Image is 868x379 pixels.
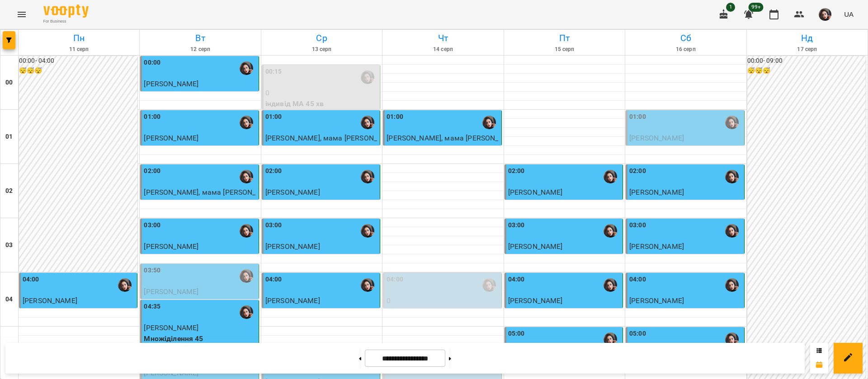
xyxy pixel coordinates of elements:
[144,80,198,88] span: [PERSON_NAME]
[144,144,256,154] p: індивід МА 45 хв
[629,144,742,154] p: індивід МА 45 хв
[747,56,866,66] h6: 00:00 - 09:00
[725,224,739,238] img: Гусак Олена Армаїсівна \МА укр .рос\ШЧ укр .рос\\ https://us06web.zoom.us/j/83079612343
[144,89,256,100] p: індивід МА 45 хв
[508,220,525,230] label: 03:00
[240,116,253,129] img: Гусак Олена Армаїсівна \МА укр .рос\ШЧ укр .рос\\ https://us06web.zoom.us/j/83079612343
[23,306,135,317] p: індивід МА 45 хв
[265,188,320,197] span: [PERSON_NAME]
[749,3,764,12] span: 99+
[629,242,684,251] span: [PERSON_NAME]
[5,295,13,304] h6: 04
[265,67,282,77] label: 00:15
[725,116,739,129] img: Гусак Олена Армаїсівна \МА укр .рос\ШЧ укр .рос\\ https://us06web.zoom.us/j/83079612343
[840,6,857,23] button: UA
[508,188,563,197] span: [PERSON_NAME]
[725,332,739,346] img: Гусак Олена Армаїсівна \МА укр .рос\ШЧ укр .рос\\ https://us06web.zoom.us/j/83079612343
[505,31,623,45] h6: Пт
[265,112,282,122] label: 01:00
[265,166,282,176] label: 02:00
[265,88,378,98] p: 0
[240,305,253,319] img: Гусак Олена Армаїсівна \МА укр .рос\ШЧ укр .рос\\ https://us06web.zoom.us/j/83079612343
[265,220,282,230] label: 03:00
[5,132,13,142] h6: 01
[361,116,374,129] img: Гусак Олена Армаїсівна \МА укр .рос\ШЧ укр .рос\\ https://us06web.zoom.us/j/83079612343
[20,45,138,54] h6: 11 серп
[265,252,378,263] p: індивід шч 45 хв
[361,224,374,238] img: Гусак Олена Армаїсівна \МА укр .рос\ШЧ укр .рос\\ https://us06web.zoom.us/j/83079612343
[240,61,253,75] img: Гусак Олена Армаїсівна \МА укр .рос\ШЧ укр .рос\\ https://us06web.zoom.us/j/83079612343
[265,296,320,305] span: [PERSON_NAME]
[265,275,282,285] label: 04:00
[725,278,739,292] div: Гусак Олена Армаїсівна \МА укр .рос\ШЧ укр .рос\\ https://us06web.zoom.us/j/83079612343
[629,252,742,263] p: індивід матем 45 хв
[384,45,502,54] h6: 14 серп
[508,242,563,251] span: [PERSON_NAME]
[43,19,89,24] span: For Business
[20,31,138,45] h6: Пн
[240,224,253,238] div: Гусак Олена Армаїсівна \МА укр .рос\ШЧ укр .рос\\ https://us06web.zoom.us/j/83079612343
[604,224,617,238] img: Гусак Олена Армаїсівна \МА укр .рос\ШЧ укр .рос\\ https://us06web.zoom.us/j/83079612343
[508,296,563,305] span: [PERSON_NAME]
[265,98,378,109] p: індивід МА 45 хв
[725,170,739,183] img: Гусак Олена Армаїсівна \МА укр .рос\ШЧ укр .рос\\ https://us06web.zoom.us/j/83079612343
[361,170,374,183] img: Гусак Олена Армаїсівна \МА укр .рос\ШЧ укр .рос\\ https://us06web.zoom.us/j/83079612343
[43,5,89,18] img: Voopty Logo
[263,31,381,45] h6: Ср
[19,66,137,76] h6: 😴😴😴
[361,70,374,84] img: Гусак Олена Армаїсівна \МА укр .рос\ШЧ укр .рос\\ https://us06web.zoom.us/j/83079612343
[240,269,253,283] img: Гусак Олена Армаїсівна \МА укр .рос\ШЧ укр .рос\\ https://us06web.zoom.us/j/83079612343
[361,278,374,292] img: Гусак Олена Армаїсівна \МА укр .рос\ШЧ укр .рос\\ https://us06web.zoom.us/j/83079612343
[144,323,198,332] span: [PERSON_NAME]
[19,56,137,66] h6: 00:00 - 04:00
[726,3,735,12] span: 1
[748,45,866,54] h6: 17 серп
[844,9,854,19] span: UA
[144,242,198,251] span: [PERSON_NAME]
[747,66,866,76] h6: 😴😴😴
[265,306,378,317] p: індивід МА 45 хв
[482,278,496,292] img: Гусак Олена Армаїсівна \МА укр .рос\ШЧ укр .рос\\ https://us06web.zoom.us/j/83079612343
[629,112,646,122] label: 01:00
[240,170,253,183] img: Гусак Олена Армаїсівна \МА укр .рос\ШЧ укр .рос\\ https://us06web.zoom.us/j/83079612343
[604,278,617,292] img: Гусак Олена Армаїсівна \МА укр .рос\ШЧ укр .рос\\ https://us06web.zoom.us/j/83079612343
[505,45,623,54] h6: 15 серп
[144,287,198,296] span: [PERSON_NAME]
[265,198,378,209] p: індивід МА 45 хв
[144,134,198,142] span: [PERSON_NAME]
[5,78,13,88] h6: 00
[263,45,381,54] h6: 13 серп
[141,31,259,45] h6: Вт
[604,170,617,183] img: Гусак Олена Армаїсівна \МА укр .рос\ШЧ укр .рос\\ https://us06web.zoom.us/j/83079612343
[604,332,617,346] div: Гусак Олена Армаїсівна \МА укр .рос\ШЧ укр .рос\\ https://us06web.zoom.us/j/83079612343
[508,275,525,285] label: 04:00
[508,329,525,339] label: 05:00
[144,58,160,68] label: 00:00
[23,296,77,305] span: [PERSON_NAME]
[118,278,132,292] img: Гусак Олена Армаїсівна \МА укр .рос\ШЧ укр .рос\\ https://us06web.zoom.us/j/83079612343
[387,295,499,306] p: 0
[629,296,684,305] span: [PERSON_NAME]
[5,186,13,196] h6: 02
[144,302,160,312] label: 04:35
[482,116,496,129] div: Гусак Олена Армаїсівна \МА укр .рос\ШЧ укр .рос\\ https://us06web.zoom.us/j/83079612343
[748,31,866,45] h6: Нд
[144,252,256,263] p: індивід матем 45 хв
[629,275,646,285] label: 04:00
[627,45,745,54] h6: 16 серп
[629,188,684,197] span: [PERSON_NAME]
[144,112,160,122] label: 01:00
[627,31,745,45] h6: Сб
[144,188,255,207] span: [PERSON_NAME], мама [PERSON_NAME]
[5,240,13,250] h6: 03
